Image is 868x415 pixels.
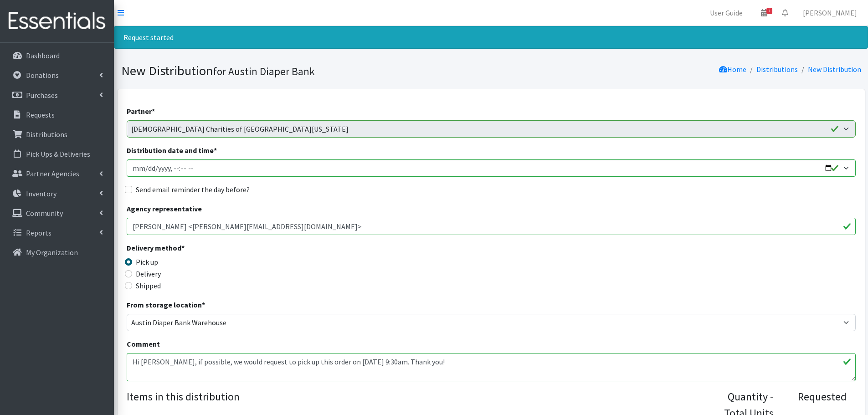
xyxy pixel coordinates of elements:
[26,110,55,119] p: Requests
[136,268,161,279] label: Delivery
[26,189,56,198] p: Inventory
[26,91,58,100] p: Purchases
[4,46,110,65] a: Dashboard
[4,125,110,143] a: Distributions
[4,66,110,84] a: Donations
[121,63,488,79] h1: New Distribution
[127,106,155,117] label: Partner
[26,169,79,178] p: Partner Agencies
[4,6,110,36] img: HumanEssentials
[4,204,110,222] a: Community
[703,4,750,22] a: User Guide
[127,203,202,214] label: Agency representative
[4,224,110,242] a: Reports
[127,338,160,349] label: Comment
[26,51,60,60] p: Dashboard
[4,86,110,104] a: Purchases
[114,26,868,49] div: Request started
[4,145,110,163] a: Pick Ups & Deliveries
[26,71,59,80] p: Donations
[127,242,309,256] legend: Delivery method
[26,130,67,139] p: Distributions
[26,248,78,257] p: My Organization
[4,106,110,124] a: Requests
[4,184,110,203] a: Inventory
[796,4,864,22] a: [PERSON_NAME]
[127,299,205,310] label: From storage location
[26,209,63,218] p: Community
[766,8,772,14] span: 7
[136,184,250,195] label: Send email reminder the day before?
[127,353,856,381] textarea: Hi [PERSON_NAME], if possible, we would request to pick up this order on [DATE] 9:30am. Thank you!
[214,146,217,155] abbr: required
[181,243,185,252] abbr: required
[26,228,51,237] p: Reports
[127,145,217,156] label: Distribution date and time
[719,65,746,74] a: Home
[754,4,775,22] a: 7
[26,149,90,159] p: Pick Ups & Deliveries
[4,164,110,183] a: Partner Agencies
[136,280,161,291] label: Shipped
[4,243,110,261] a: My Organization
[213,65,315,78] small: for Austin Diaper Bank
[152,107,155,116] abbr: required
[756,65,798,74] a: Distributions
[202,300,205,309] abbr: required
[136,256,158,267] label: Pick up
[808,65,861,74] a: New Distribution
